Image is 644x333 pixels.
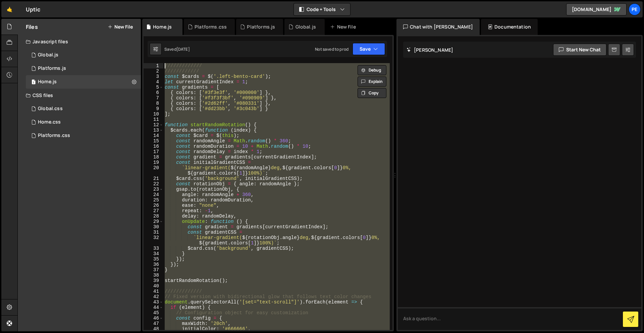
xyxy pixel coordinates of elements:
[144,90,163,95] div: 6
[553,44,606,56] button: Start new chat
[144,251,163,256] div: 34
[144,122,163,128] div: 12
[144,321,163,326] div: 47
[144,203,163,208] div: 26
[38,79,57,85] div: Home.js
[144,310,163,316] div: 45
[353,43,385,55] button: Save
[144,165,163,176] div: 20
[144,85,163,90] div: 5
[144,267,163,273] div: 37
[247,23,275,30] div: Platforms.js
[144,63,163,68] div: 1
[144,106,163,111] div: 9
[315,46,348,52] div: Not saved to prod
[144,246,163,251] div: 33
[18,89,141,102] div: CSS files
[144,176,163,181] div: 21
[144,138,163,144] div: 15
[144,219,163,224] div: 29
[358,77,386,87] button: Explain
[144,230,163,235] div: 31
[144,160,163,165] div: 19
[144,117,163,122] div: 11
[38,65,66,72] div: Platforms.js
[144,273,163,278] div: 38
[18,35,141,48] div: Javascript files
[144,299,163,305] div: 43
[144,101,163,106] div: 8
[108,24,133,30] button: New File
[144,278,163,283] div: 39
[164,46,190,52] div: Saved
[26,62,141,75] div: 16207/44103.js
[144,144,163,149] div: 16
[1,1,18,17] a: 🤙
[144,305,163,310] div: 44
[144,316,163,321] div: 46
[38,52,58,58] div: Global.js
[330,23,358,30] div: New File
[32,80,36,85] span: 1
[294,3,350,15] button: Code + Tools
[144,154,163,160] div: 18
[144,256,163,262] div: 35
[26,129,141,142] div: 16207/44644.css
[144,208,163,213] div: 27
[153,23,172,30] div: Home.js
[144,149,163,154] div: 17
[144,187,163,192] div: 23
[38,133,70,139] div: Platforms.css
[144,289,163,294] div: 41
[629,3,641,15] a: Pe
[144,224,163,230] div: 30
[176,46,190,52] div: [DATE]
[144,133,163,138] div: 14
[144,181,163,187] div: 22
[26,23,38,31] h2: Files
[26,5,40,13] div: Uptic
[144,79,163,85] div: 4
[195,23,227,30] div: Platforms.css
[144,128,163,133] div: 13
[144,213,163,219] div: 28
[38,106,63,112] div: Global.css
[144,111,163,117] div: 10
[144,95,163,101] div: 7
[144,326,163,332] div: 48
[396,19,480,35] div: Chat with [PERSON_NAME]
[144,294,163,299] div: 42
[26,75,141,89] div: 16207/43628.js
[144,283,163,289] div: 40
[144,74,163,79] div: 3
[26,48,141,62] div: 16207/43629.js
[481,19,538,35] div: Documentation
[358,88,386,98] button: Copy
[26,102,141,115] div: 16207/43839.css
[358,65,386,75] button: Debug
[144,262,163,267] div: 36
[144,235,163,246] div: 32
[144,197,163,203] div: 25
[566,3,627,15] a: [DOMAIN_NAME]
[407,47,453,53] h2: [PERSON_NAME]
[296,23,316,30] div: Global.js
[26,115,141,129] div: 16207/43644.css
[144,68,163,74] div: 2
[144,192,163,197] div: 24
[38,119,61,125] div: Home.css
